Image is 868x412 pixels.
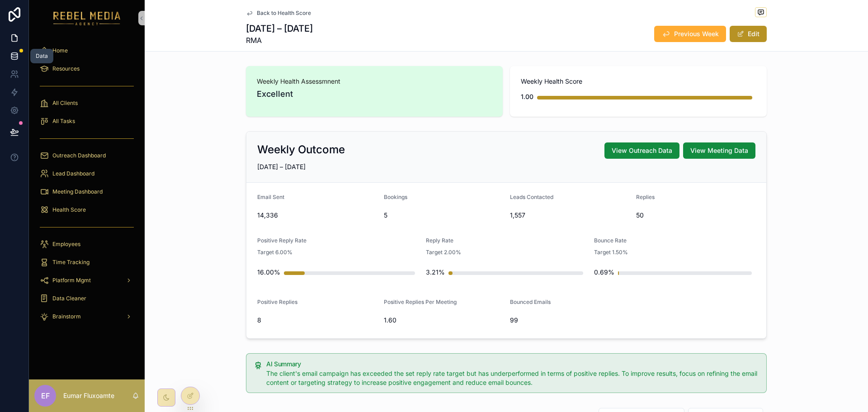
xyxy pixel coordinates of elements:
[674,29,719,38] span: Previous Week
[52,152,106,159] span: Outreach Dashboard
[34,272,139,289] a: Platform Mgmt
[266,369,759,387] div: The client's email campaign has exceeded the set reply rate target but has underperformed in term...
[510,316,629,325] span: 99
[52,259,90,266] span: Time Tracking
[426,237,453,244] span: Reply Rate
[604,142,679,159] button: View Outreach Data
[52,47,68,54] span: Home
[52,295,86,302] span: Data Cleaner
[52,206,86,213] span: Health Score
[636,211,755,220] span: 50
[34,61,139,77] a: Resources
[257,77,492,86] span: Weekly Health Assessmnent
[654,26,726,42] button: Previous Week
[34,254,139,270] a: Time Tracking
[34,113,139,129] a: All Tasks
[384,211,503,220] span: 5
[29,36,145,336] div: scrollable content
[384,194,407,200] span: Bookings
[730,26,767,42] button: Edit
[612,146,672,155] span: View Outreach Data
[594,249,628,256] span: Target 1.50%
[34,184,139,200] a: Meeting Dashboard
[52,313,81,320] span: Brainstorm
[52,118,75,125] span: All Tasks
[246,22,313,35] h1: [DATE] – [DATE]
[52,170,94,177] span: Lead Dashboard
[426,263,445,281] div: 3.21%
[34,43,139,59] a: Home
[34,236,139,252] a: Employees
[36,52,48,60] div: Data
[521,88,533,106] div: 1.00
[384,298,457,305] span: Positive Replies Per Meeting
[257,88,492,100] span: Excellent
[52,188,103,195] span: Meeting Dashboard
[510,298,551,305] span: Bounced Emails
[34,166,139,182] a: Lead Dashboard
[257,194,284,200] span: Email Sent
[510,211,629,220] span: 1,557
[34,202,139,218] a: Health Score
[426,249,461,256] span: Target 2.00%
[63,391,114,400] p: Eumar Fluxoamte
[510,194,553,200] span: Leads Contacted
[34,290,139,307] a: Data Cleaner
[246,35,313,46] span: RMA
[266,369,757,386] span: The client's email campaign has exceeded the set reply rate target but has underperformed in term...
[246,9,311,17] a: Back to Health Score
[266,361,759,367] h5: AI Summary
[690,146,748,155] span: View Meeting Data
[636,194,655,200] span: Replies
[521,77,756,86] span: Weekly Health Score
[257,142,345,157] h2: Weekly Outcome
[683,142,755,159] button: View Meeting Data
[257,163,306,170] span: [DATE] – [DATE]
[257,9,311,17] span: Back to Health Score
[52,241,80,248] span: Employees
[34,308,139,325] a: Brainstorm
[52,65,80,72] span: Resources
[594,237,627,244] span: Bounce Rate
[257,298,297,305] span: Positive Replies
[257,316,377,325] span: 8
[52,99,78,107] span: All Clients
[41,390,50,401] span: EF
[257,249,292,256] span: Target 6.00%
[257,263,280,281] div: 16.00%
[34,95,139,111] a: All Clients
[53,11,121,25] img: App logo
[257,211,377,220] span: 14,336
[34,147,139,164] a: Outreach Dashboard
[384,316,503,325] span: 1.60
[52,277,91,284] span: Platform Mgmt
[594,263,614,281] div: 0.69%
[257,237,307,244] span: Positive Reply Rate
